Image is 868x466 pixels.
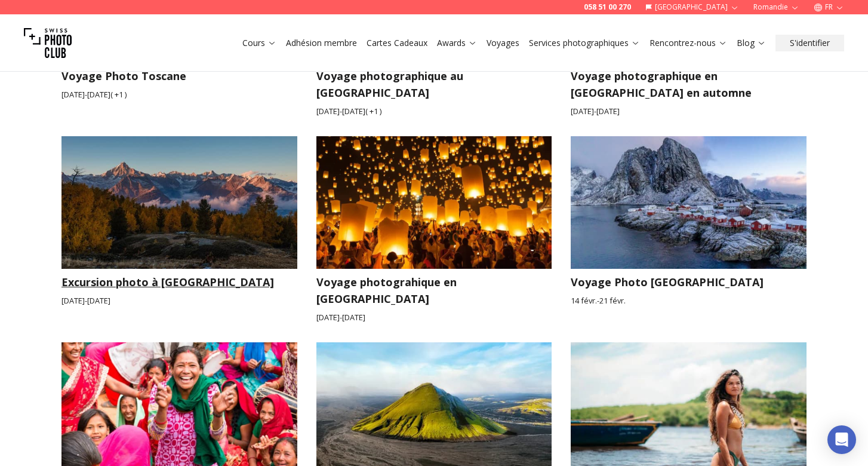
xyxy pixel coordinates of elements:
div: Open Intercom Messenger [827,425,856,454]
button: Cartes Cadeaux [362,35,432,51]
a: Excursion photo à MattertalExcursion photo à [GEOGRAPHIC_DATA][DATE]-[DATE] [61,136,297,323]
img: Swiss photo club [24,19,72,67]
a: Voyages [487,37,519,49]
button: S'identifier [775,35,844,51]
button: Cours [238,35,281,51]
button: Adhésion membre [281,35,362,51]
a: Rencontrez-nous [650,37,727,49]
a: 058 51 00 270 [584,2,631,12]
button: Voyages [482,35,524,51]
a: Blog [737,37,766,49]
a: Adhésion membre [286,37,357,49]
h3: Excursion photo à [GEOGRAPHIC_DATA] [61,274,297,290]
img: Voyage Photo Îles Lofoten [559,130,818,275]
small: [DATE] - [DATE] ( + 1 ) [61,89,297,100]
small: 14 févr. - 21 févr. [571,295,807,306]
small: [DATE] - [DATE] [316,312,552,323]
img: Voyage photograhique en Thailande [304,130,564,275]
a: Awards [437,37,477,49]
a: Voyage Photo Îles LofotenVoyage Photo [GEOGRAPHIC_DATA]14 févr.-21 févr. [571,136,807,323]
h3: Voyage Photo Toscane [61,68,297,84]
a: Cours [242,37,276,49]
h3: Voyage photographique au [GEOGRAPHIC_DATA] [316,68,552,101]
img: Excursion photo à Mattertal [61,136,297,269]
a: Voyage photograhique en ThailandeVoyage photograhique en [GEOGRAPHIC_DATA][DATE]-[DATE] [316,136,552,323]
h3: Voyage photographique en [GEOGRAPHIC_DATA] en automne [571,68,807,101]
h3: Voyage photograhique en [GEOGRAPHIC_DATA] [316,274,552,307]
a: Cartes Cadeaux [367,37,427,49]
button: Blog [732,35,771,51]
button: Awards [432,35,482,51]
small: [DATE] - [DATE] [61,295,297,306]
button: Services photographiques [524,35,645,51]
a: Services photographiques [529,37,640,49]
h3: Voyage Photo [GEOGRAPHIC_DATA] [571,274,807,290]
small: [DATE] - [DATE] [571,106,807,117]
button: Rencontrez-nous [645,35,732,51]
small: [DATE] - [DATE] ( + 1 ) [316,106,552,117]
